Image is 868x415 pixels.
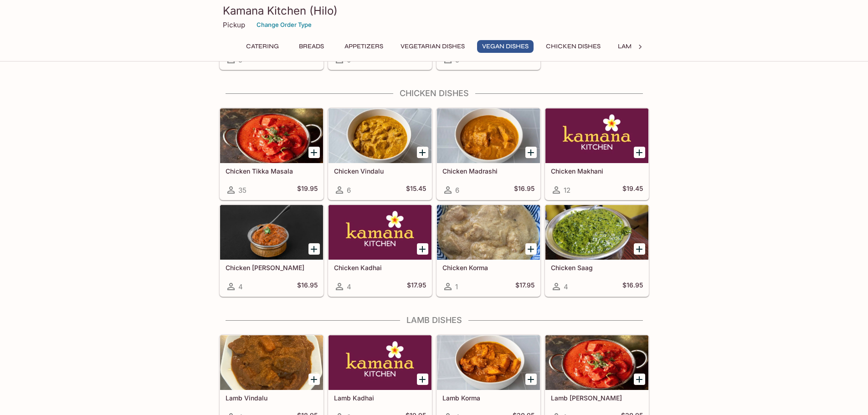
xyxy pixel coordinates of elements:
button: Lamb Dishes [613,40,665,53]
h5: $16.95 [514,184,534,195]
span: 12 [564,186,570,195]
button: Chicken Dishes [541,40,606,53]
h5: $17.95 [407,281,426,292]
span: 6 [455,186,459,195]
a: Chicken Saag4$16.95 [545,205,649,297]
button: Add Lamb Kadhai [417,374,428,385]
button: Vegetarian Dishes [395,40,470,53]
h5: Chicken Makhani [551,167,643,175]
h3: Kamana Kitchen (Hilo) [223,4,646,18]
div: Chicken Tikka Masala [220,108,323,163]
button: Add Lamb Korma [525,374,537,385]
div: Chicken Saag [545,205,648,260]
button: Add Chicken Madrashi [525,147,537,158]
div: Chicken Korma [437,205,540,260]
h5: Chicken Korma [442,264,534,272]
h5: Lamb Korma [442,394,534,402]
button: Change Order Type [252,18,316,32]
span: 35 [238,186,247,195]
a: Chicken Vindalu6$15.45 [328,108,432,200]
h5: $19.95 [297,184,318,195]
button: Add Chicken Vindalu [417,147,428,158]
span: 1 [455,282,458,291]
h5: Chicken Saag [551,264,643,272]
span: 4 [238,282,243,291]
div: Lamb Korma [437,335,540,390]
button: Add Chicken Kadhai [417,243,428,255]
h5: $15.45 [406,184,426,195]
a: Chicken Korma1$17.95 [437,205,540,297]
div: Chicken Curry [220,205,323,260]
h5: Chicken Vindalu [334,167,426,175]
a: Chicken Madrashi6$16.95 [437,108,540,200]
div: Chicken Kadhai [329,205,431,260]
h5: $17.95 [515,281,534,292]
button: Add Chicken Saag [634,243,645,255]
h5: Chicken Madrashi [442,167,534,175]
div: Lamb Tikka Masala [545,335,648,390]
a: Chicken Tikka Masala35$19.95 [220,108,324,200]
h5: Chicken [PERSON_NAME] [226,264,318,272]
button: Catering [241,40,284,53]
button: Add Chicken Curry [308,243,320,255]
div: Lamb Vindalu [220,335,323,390]
h5: $16.95 [622,281,643,292]
span: 4 [347,282,351,291]
button: Add Chicken Makhani [634,147,645,158]
button: Vegan Dishes [477,40,534,53]
span: 6 [347,186,351,195]
p: Pickup [223,20,245,29]
div: Lamb Kadhai [329,335,431,390]
button: Add Lamb Vindalu [308,374,320,385]
h4: Chicken Dishes [219,88,649,98]
a: Chicken [PERSON_NAME]4$16.95 [220,205,324,297]
h4: Lamb Dishes [219,315,649,325]
h5: $19.45 [622,184,643,195]
button: Add Chicken Tikka Masala [308,147,320,158]
div: Chicken Vindalu [329,108,431,163]
span: 4 [564,282,568,291]
button: Breads [291,40,332,53]
h5: Chicken Kadhai [334,264,426,272]
h5: Chicken Tikka Masala [226,167,318,175]
div: Chicken Madrashi [437,108,540,163]
button: Add Chicken Korma [525,243,537,255]
div: Chicken Makhani [545,108,648,163]
a: Chicken Kadhai4$17.95 [328,205,432,297]
h5: $16.95 [297,281,318,292]
h5: Lamb Vindalu [226,394,318,402]
h5: Lamb [PERSON_NAME] [551,394,643,402]
button: Add Lamb Tikka Masala [634,374,645,385]
h5: Lamb Kadhai [334,394,426,402]
button: Appetizers [339,40,388,53]
a: Chicken Makhani12$19.45 [545,108,649,200]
